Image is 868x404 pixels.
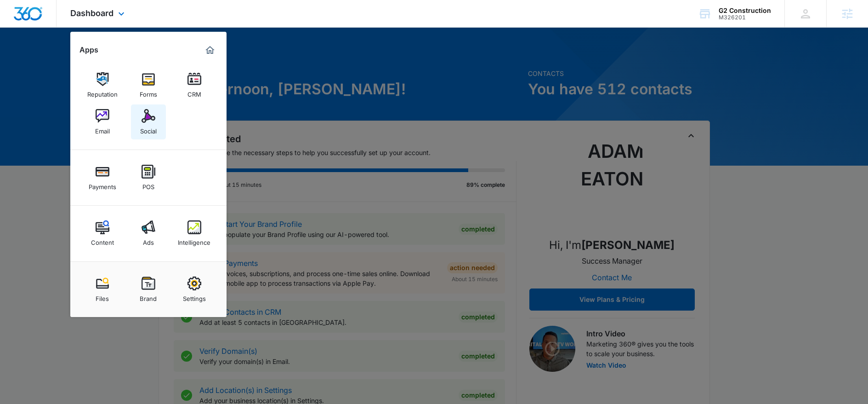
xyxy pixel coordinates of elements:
[187,86,201,98] div: CRM
[140,86,157,98] div: Forms
[95,123,110,135] div: Email
[85,272,120,307] a: Files
[85,68,120,103] a: Reputation
[131,216,166,251] a: Ads
[177,272,212,307] a: Settings
[719,14,771,21] div: account id
[91,234,114,246] div: Content
[131,272,166,307] a: Brand
[140,290,157,302] div: Brand
[96,290,109,302] div: Files
[89,179,116,190] div: Payments
[719,7,771,14] div: account name
[87,86,118,98] div: Reputation
[85,160,120,195] a: Payments
[177,68,212,103] a: CRM
[203,43,217,58] a: Marketing 360® Dashboard
[183,290,206,302] div: Settings
[143,234,154,246] div: Ads
[140,123,157,135] div: Social
[131,160,166,195] a: POS
[79,46,98,54] h2: Apps
[131,104,166,139] a: Social
[178,234,210,246] div: Intelligence
[131,68,166,103] a: Forms
[70,8,113,18] span: Dashboard
[85,216,120,251] a: Content
[85,104,120,139] a: Email
[177,216,212,251] a: Intelligence
[142,179,154,190] div: POS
